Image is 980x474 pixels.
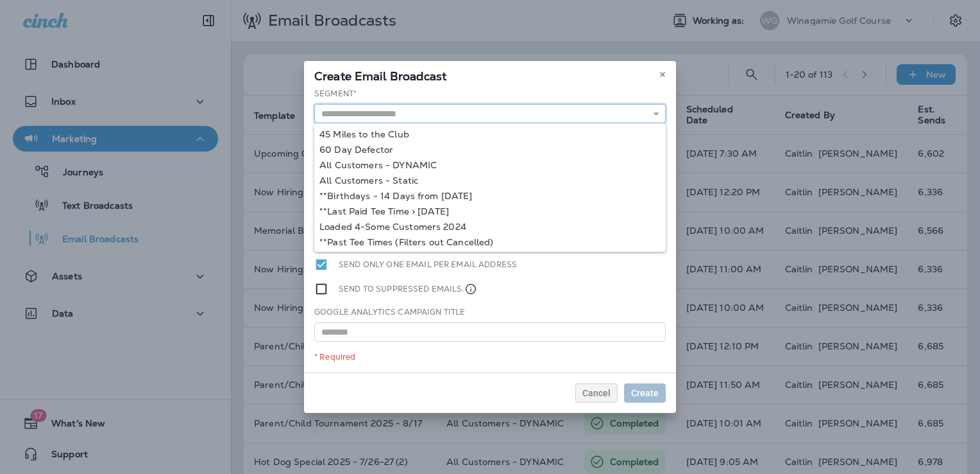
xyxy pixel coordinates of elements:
div: **Birthdays - 14 Days from [DATE] [319,191,661,201]
div: * Required [314,352,666,362]
div: 60 Day Defector [319,145,661,155]
label: Segment [314,89,357,99]
div: Create Email Broadcast [304,61,676,88]
div: All Customers - DYNAMIC [319,160,661,170]
div: **Last Paid Tee Time > [DATE] [319,206,661,216]
div: All Customers - Static [319,175,661,186]
div: 45 Miles to the Club [319,129,661,139]
label: Send to suppressed emails. [339,282,477,296]
button: Cancel [575,383,618,403]
label: Send only one email per email address [339,258,517,272]
div: Loaded 4-Some Customers 2024 [319,222,661,232]
div: **Past Tee Times (Filters out Cancelled) [319,237,661,247]
button: Create [624,383,666,403]
span: Create [631,389,659,398]
label: Google Analytics Campaign Title [314,307,465,317]
span: Cancel [582,389,611,398]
